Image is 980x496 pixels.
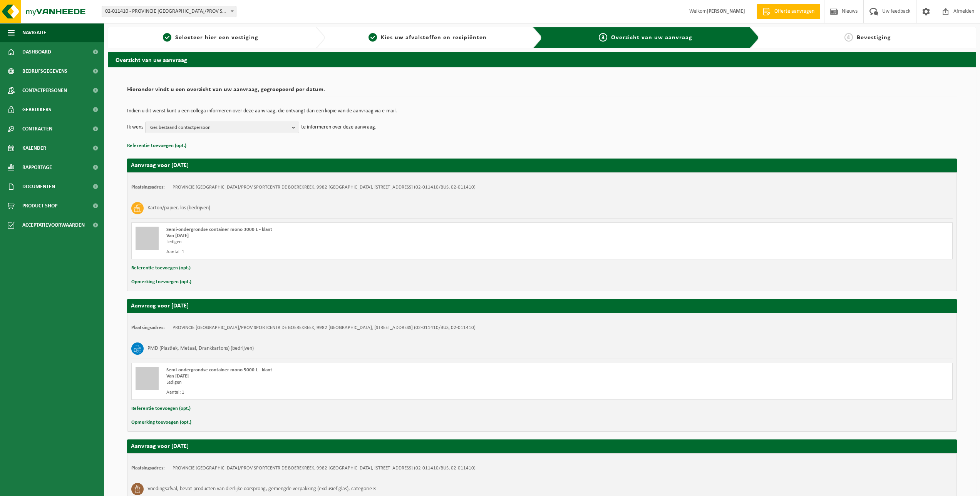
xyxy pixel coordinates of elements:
[22,23,46,42] span: Navigatie
[844,33,853,42] span: 4
[131,277,191,287] button: Opmerking toevoegen (opt.)
[772,8,816,15] span: Offerte aanvragen
[131,443,189,449] strong: Aanvraag voor [DATE]
[102,6,236,17] span: 02-011410 - PROVINCIE OOST VLAANDEREN/PROV SPORTCENTR DE BOEREKREEK - SINT-JAN-IN-EREMO
[163,33,171,42] span: 1
[611,35,692,41] span: Overzicht van uw aanvraag
[22,81,67,100] span: Contactpersonen
[131,162,189,169] strong: Aanvraag voor [DATE]
[599,33,607,42] span: 3
[131,418,191,428] button: Opmerking toevoegen (opt.)
[131,263,191,273] button: Referentie toevoegen (opt.)
[131,303,189,309] strong: Aanvraag voor [DATE]
[145,122,299,133] button: Kies bestaand contactpersoon
[127,87,957,97] h2: Hieronder vindt u een overzicht van uw aanvraag, gegroepeerd per datum.
[112,33,310,42] a: 1Selecteer hier een vestiging
[131,404,191,414] button: Referentie toevoegen (opt.)
[22,62,67,81] span: Bedrijfsgegevens
[173,325,476,331] td: PROVINCIE [GEOGRAPHIC_DATA]/PROV SPORTCENTR DE BOEREKREEK, 9982 [GEOGRAPHIC_DATA], [STREET_ADDRES...
[22,158,52,177] span: Rapportage
[166,379,573,386] div: Ledigen
[707,8,745,14] strong: [PERSON_NAME]
[369,33,377,42] span: 2
[131,466,165,471] strong: Plaatsingsadres:
[22,42,51,62] span: Dashboard
[22,100,51,119] span: Gebruikers
[22,119,52,139] span: Contracten
[149,122,289,134] span: Kies bestaand contactpersoon
[127,141,186,151] button: Referentie toevoegen (opt.)
[757,4,820,19] a: Offerte aanvragen
[301,122,377,133] p: te informeren over deze aanvraag.
[22,139,46,158] span: Kalender
[329,33,527,42] a: 2Kies uw afvalstoffen en recipiënten
[381,35,487,41] span: Kies uw afvalstoffen en recipiënten
[166,227,272,232] span: Semi-ondergrondse container mono 3000 L - klant
[131,325,165,330] strong: Plaatsingsadres:
[166,374,189,379] strong: Van [DATE]
[857,35,891,41] span: Bevestiging
[166,239,573,245] div: Ledigen
[166,389,573,396] div: Aantal: 1
[22,215,85,235] span: Acceptatievoorwaarden
[166,233,189,238] strong: Van [DATE]
[102,6,236,17] span: 02-011410 - PROVINCIE OOST VLAANDEREN/PROV SPORTCENTR DE BOEREKREEK - SINT-JAN-IN-EREMO
[175,35,258,41] span: Selecteer hier een vestiging
[147,342,254,355] h3: PMD (Plastiek, Metaal, Drankkartons) (bedrijven)
[166,249,573,255] div: Aantal: 1
[131,185,165,190] strong: Plaatsingsadres:
[173,184,476,190] td: PROVINCIE [GEOGRAPHIC_DATA]/PROV SPORTCENTR DE BOEREKREEK, 9982 [GEOGRAPHIC_DATA], [STREET_ADDRES...
[173,465,476,471] td: PROVINCIE [GEOGRAPHIC_DATA]/PROV SPORTCENTR DE BOEREKREEK, 9982 [GEOGRAPHIC_DATA], [STREET_ADDRES...
[127,122,143,133] p: Ik wens
[166,367,272,372] span: Semi-ondergrondse container mono 5000 L - klant
[22,196,57,215] span: Product Shop
[127,109,957,114] p: Indien u dit wenst kunt u een collega informeren over deze aanvraag, die ontvangt dan een kopie v...
[22,177,55,196] span: Documenten
[108,52,976,67] h2: Overzicht van uw aanvraag
[147,483,376,495] h3: Voedingsafval, bevat producten van dierlijke oorsprong, gemengde verpakking (exclusief glas), cat...
[147,202,210,214] h3: Karton/papier, los (bedrijven)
